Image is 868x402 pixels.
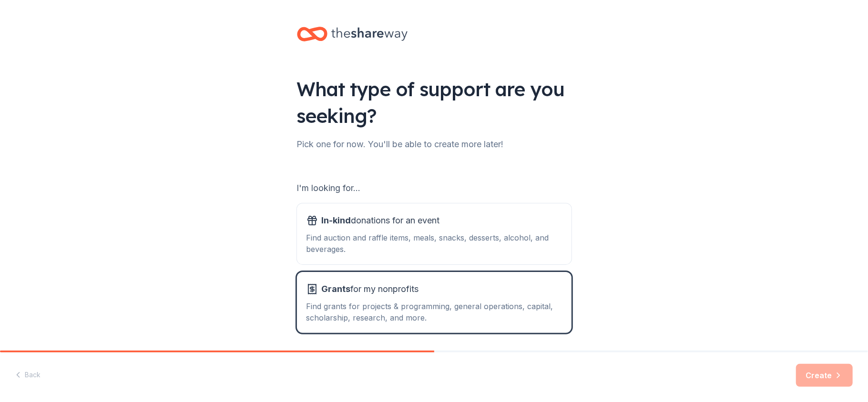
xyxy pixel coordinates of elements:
[297,181,572,196] div: I'm looking for...
[306,232,562,255] div: Find auction and raffle items, meals, snacks, desserts, alcohol, and beverages.
[322,213,440,228] span: donations for an event
[297,137,572,152] div: Pick one for now. You'll be able to create more later!
[306,301,562,323] div: Find grants for projects & programming, general operations, capital, scholarship, research, and m...
[297,76,572,129] div: What type of support are you seeking?
[297,203,572,264] button: In-kinddonations for an eventFind auction and raffle items, meals, snacks, desserts, alcohol, and...
[322,284,351,294] span: Grants
[322,215,351,225] span: In-kind
[297,272,572,333] button: Grantsfor my nonprofitsFind grants for projects & programming, general operations, capital, schol...
[322,281,419,297] span: for my nonprofits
